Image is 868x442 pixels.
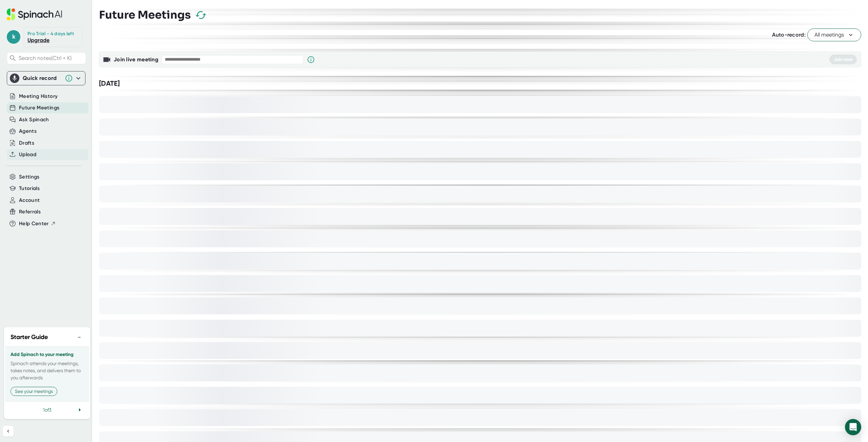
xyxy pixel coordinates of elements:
[19,185,40,192] button: Tutorials
[833,57,853,62] span: Join now
[3,426,14,437] button: Collapse sidebar
[19,92,58,100] button: Meeting History
[11,387,57,396] button: See your meetings
[829,55,857,64] button: Join now
[19,151,36,159] button: Upload
[75,332,84,342] button: −
[23,75,61,82] div: Quick record
[7,30,20,44] span: k
[845,419,861,435] div: Open Intercom Messenger
[814,31,854,39] span: All meetings
[772,31,806,38] span: Auto-record:
[114,56,158,63] b: Join live meeting
[19,196,40,204] button: Account
[27,31,74,37] div: Pro Trial - 4 days left
[10,71,82,85] div: Quick record
[19,127,37,135] button: Agents
[99,79,861,88] div: [DATE]
[11,333,48,342] h2: Starter Guide
[19,173,40,181] button: Settings
[19,55,84,61] span: Search notes (Ctrl + K)
[19,208,41,216] button: Referrals
[27,37,50,43] a: Upgrade
[11,360,84,381] p: Spinach attends your meetings, takes notes, and delivers them to you afterwards
[19,220,49,228] span: Help Center
[19,139,34,147] button: Drafts
[11,352,84,357] h3: Add Spinach to your meeting
[99,8,191,21] h3: Future Meetings
[19,220,56,228] button: Help Center
[19,104,59,112] button: Future Meetings
[19,116,49,124] button: Ask Spinach
[43,407,51,413] span: 1 of 3
[807,28,861,41] button: All meetings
